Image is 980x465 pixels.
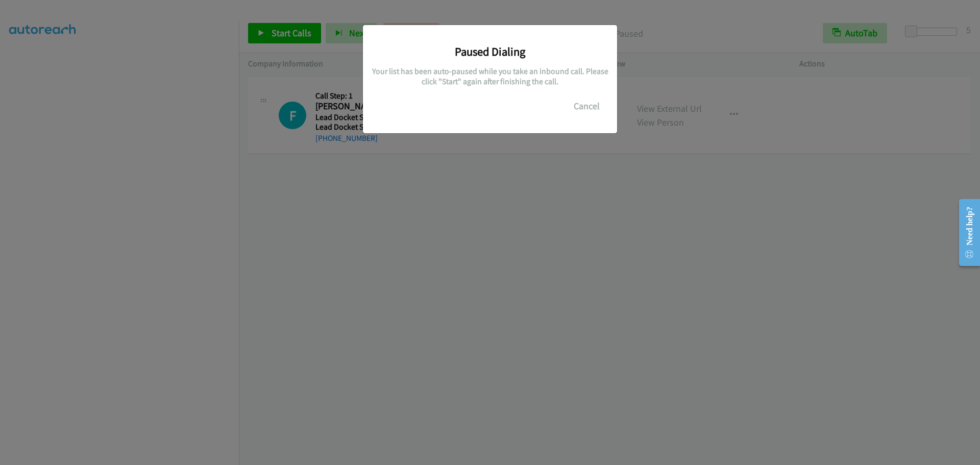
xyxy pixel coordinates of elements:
iframe: Resource Center [950,192,980,273]
button: Cancel [564,96,609,116]
h3: Paused Dialing [371,44,609,59]
h5: Your list has been auto-paused while you take an inbound call. Please click "Start" again after f... [371,66,609,86]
